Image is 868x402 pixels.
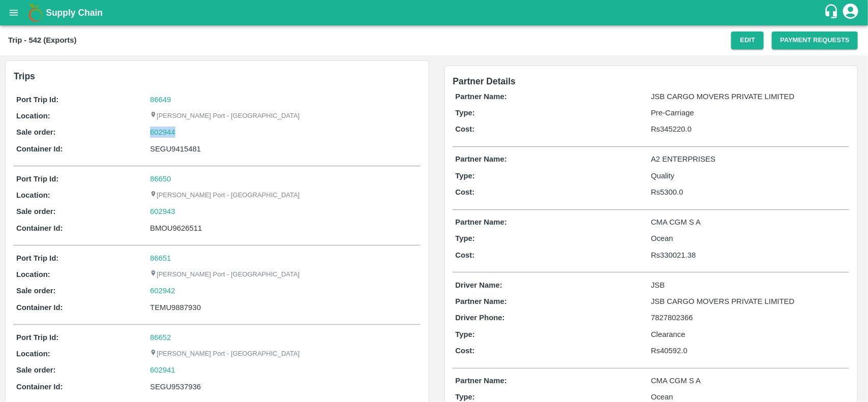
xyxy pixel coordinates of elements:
p: [PERSON_NAME] Port - [GEOGRAPHIC_DATA] [150,349,300,359]
b: Cost: [456,347,475,355]
b: Partner Name: [456,297,507,305]
a: 86650 [150,175,171,183]
a: 602944 [150,127,175,138]
b: Partner Name: [456,92,507,101]
p: Clearance [651,329,847,340]
button: Edit [731,32,764,49]
b: Driver Phone: [456,314,505,322]
a: 602942 [150,285,175,296]
b: Cost: [456,188,475,196]
b: Container Id: [16,383,63,391]
b: Container Id: [16,224,63,232]
p: Rs 5300.0 [651,187,847,198]
p: Rs 40592.0 [651,345,847,356]
b: Type: [456,330,475,338]
a: 86652 [150,333,171,342]
b: Container Id: [16,303,63,312]
b: Partner Name: [456,155,507,163]
b: Trip - 542 (Exports) [8,36,76,44]
div: customer-support [824,4,842,22]
a: Supply Chain [46,6,824,20]
p: Quality [651,170,847,181]
b: Location: [16,350,50,358]
b: Port Trip Id: [16,96,58,104]
p: Rs 330021.38 [651,250,847,261]
b: Driver Name: [456,281,502,289]
b: Location: [16,191,50,199]
b: Trips [14,71,35,81]
div: account of current user [842,2,860,23]
b: Type: [456,109,475,117]
p: [PERSON_NAME] Port - [GEOGRAPHIC_DATA] [150,270,300,280]
a: 602943 [150,206,175,217]
p: JSB CARGO MOVERS PRIVATE LIMITED [651,296,847,307]
a: 602941 [150,364,175,376]
p: [PERSON_NAME] Port - [GEOGRAPHIC_DATA] [150,111,300,121]
p: Pre-Carriage [651,107,847,118]
b: Port Trip Id: [16,333,58,342]
div: BMOU9626511 [150,223,417,234]
a: 86651 [150,254,171,262]
p: [PERSON_NAME] Port - [GEOGRAPHIC_DATA] [150,191,300,200]
p: CMA CGM S A [651,375,847,386]
p: JSB CARGO MOVERS PRIVATE LIMITED [651,91,847,102]
p: CMA CGM S A [651,217,847,228]
img: logo [25,3,46,23]
div: SEGU9415481 [150,143,417,154]
p: A2 ENTERPRISES [651,153,847,165]
b: Sale order: [16,207,56,215]
b: Type: [456,393,475,401]
b: Location: [16,270,50,279]
span: Partner Details [453,76,516,86]
p: JSB [651,280,847,291]
b: Type: [456,172,475,180]
p: Ocean [651,233,847,244]
a: 86649 [150,96,171,104]
b: Type: [456,234,475,242]
button: open drawer [2,1,25,24]
b: Location: [16,112,50,120]
div: SEGU9537936 [150,381,417,392]
b: Partner Name: [456,218,507,226]
b: Port Trip Id: [16,254,58,262]
b: Sale order: [16,128,56,136]
b: Partner Name: [456,377,507,385]
p: 7827802366 [651,312,847,323]
b: Cost: [456,125,475,133]
b: Container Id: [16,145,63,153]
div: TEMU9887930 [150,302,417,313]
b: Sale order: [16,287,56,295]
button: Payment Requests [772,32,858,49]
p: Rs 345220.0 [651,123,847,135]
b: Port Trip Id: [16,175,58,183]
b: Cost: [456,251,475,259]
b: Supply Chain [46,8,103,18]
b: Sale order: [16,366,56,374]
